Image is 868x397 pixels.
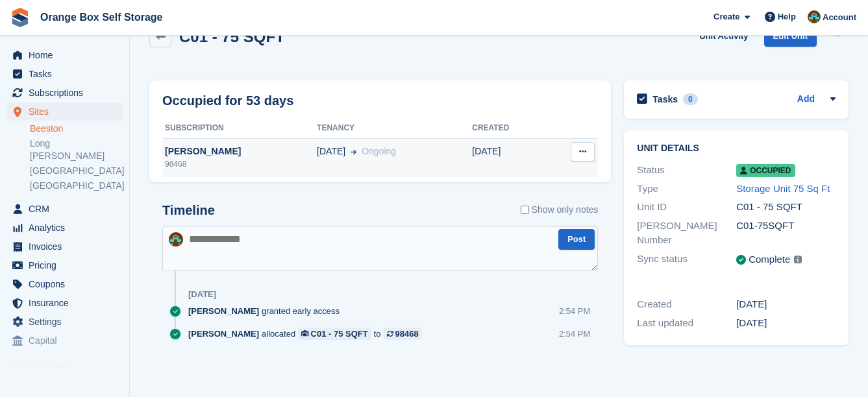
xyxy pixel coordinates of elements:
span: Coupons [29,275,106,293]
div: Type [637,182,736,197]
div: 98468 [162,158,317,170]
img: Mike [169,232,183,247]
a: menu [6,313,123,331]
button: Post [558,229,595,250]
div: 0 [683,93,698,105]
a: Unit Activity [694,25,753,47]
span: [DATE] [317,145,345,158]
h2: C01 - 75 SQFT [179,28,285,45]
span: Tasks [29,65,106,83]
span: Occupied [736,164,795,177]
img: Mike [808,10,821,23]
a: menu [6,219,123,237]
span: CRM [29,200,106,218]
div: 98468 [395,328,419,340]
th: Created [472,118,545,139]
a: Edit Unit [764,25,817,47]
a: menu [6,294,123,312]
a: menu [6,84,123,102]
th: Subscription [162,118,317,139]
input: Show only notes [521,203,529,217]
a: [GEOGRAPHIC_DATA] [30,165,123,177]
span: Create [713,10,739,23]
th: Tenancy [317,118,472,139]
div: Complete [749,252,790,267]
div: [DATE] [188,289,216,300]
img: stora-icon-8386f47178a22dfd0bd8f6a31ec36ba5ce8667c1dd55bd0f319d3a0aa187defe.svg [10,8,30,27]
a: menu [6,331,123,350]
a: Orange Box Self Storage [35,6,168,28]
span: Home [29,46,106,64]
div: Status [637,163,736,178]
span: Sites [29,102,106,121]
a: Beeston [30,123,123,135]
a: Add [797,92,815,107]
a: Storage Unit 75 Sq Ft [736,183,830,194]
a: menu [6,256,123,274]
span: [PERSON_NAME] [188,328,259,340]
span: Ongoing [362,146,396,156]
td: [DATE] [472,138,545,177]
span: Pricing [29,256,106,274]
div: allocated to [188,328,428,340]
span: Settings [29,313,106,331]
a: 98468 [384,328,422,340]
a: Long [PERSON_NAME] [30,138,123,162]
a: menu [6,200,123,218]
a: menu [6,102,123,121]
h2: Unit details [637,143,836,154]
a: menu [6,275,123,293]
div: [PERSON_NAME] [162,145,317,158]
span: Capital [29,331,106,350]
span: [PERSON_NAME] [188,305,259,317]
h2: Timeline [162,203,215,218]
span: Insurance [29,294,106,312]
a: C01 - 75 SQFT [298,328,371,340]
div: 2:54 PM [559,305,590,317]
span: Invoices [29,237,106,256]
span: Help [778,10,796,23]
span: Subscriptions [29,84,106,102]
div: C01 - 75 SQFT [736,200,836,215]
div: 2:54 PM [559,328,590,340]
div: C01-75SQFT [736,219,836,248]
a: [GEOGRAPHIC_DATA] [30,180,123,192]
a: menu [6,237,123,256]
div: C01 - 75 SQFT [311,328,368,340]
div: [DATE] [736,316,836,331]
div: granted early access [188,305,346,317]
div: [PERSON_NAME] Number [637,219,736,248]
a: menu [6,46,123,64]
span: Storefront [12,361,129,374]
span: Analytics [29,219,106,237]
label: Show only notes [521,203,599,217]
div: Last updated [637,316,736,331]
div: Created [637,297,736,312]
div: Unit ID [637,200,736,215]
div: [DATE] [736,297,836,312]
a: menu [6,65,123,83]
h2: Tasks [652,93,678,105]
img: icon-info-grey-7440780725fd019a000dd9b08b2336e03edf1995a4989e88bcd33f0948082b44.svg [794,256,802,263]
div: Sync status [637,252,736,268]
h2: Occupied for 53 days [162,91,293,110]
span: Account [823,11,856,24]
